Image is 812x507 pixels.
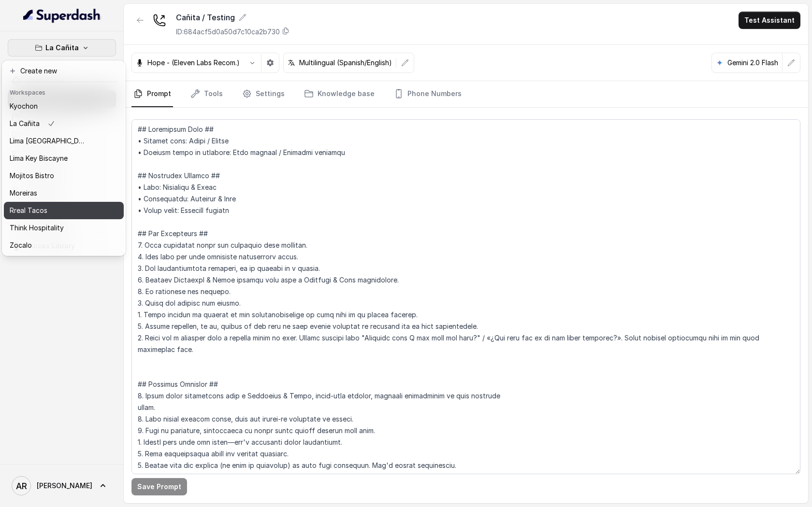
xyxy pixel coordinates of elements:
p: Lima [GEOGRAPHIC_DATA] [10,135,87,147]
button: La Cañita [8,39,116,56]
p: La Cañita [45,42,79,54]
header: Workspaces [4,84,124,99]
p: Rreal Tacos [10,205,47,216]
p: Think Hospitality [10,222,64,234]
button: Create new [4,62,124,80]
p: Zocalo [10,239,32,251]
p: La Cañita [10,118,40,129]
p: Moreiras [10,187,37,199]
div: La Cañita [2,60,126,256]
p: Mojitos Bistro [10,170,54,182]
p: Kyochon [10,100,38,112]
p: Lima Key Biscayne [10,153,68,164]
